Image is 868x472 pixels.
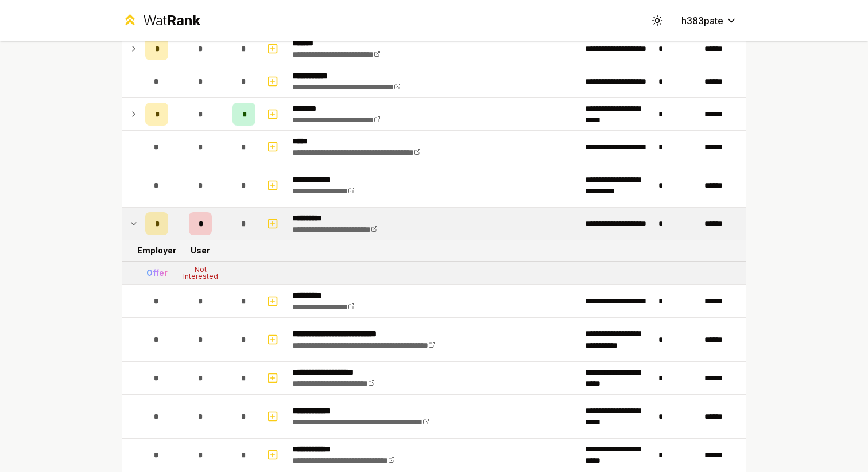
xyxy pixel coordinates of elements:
button: h383pate [672,10,746,31]
div: Wat [143,11,200,30]
span: h383pate [681,14,723,28]
td: Employer [141,240,173,261]
div: Not Interested [177,266,223,280]
a: WatRank [122,11,200,30]
span: Rank [167,12,200,29]
div: Offer [146,267,168,279]
td: User [173,240,228,261]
